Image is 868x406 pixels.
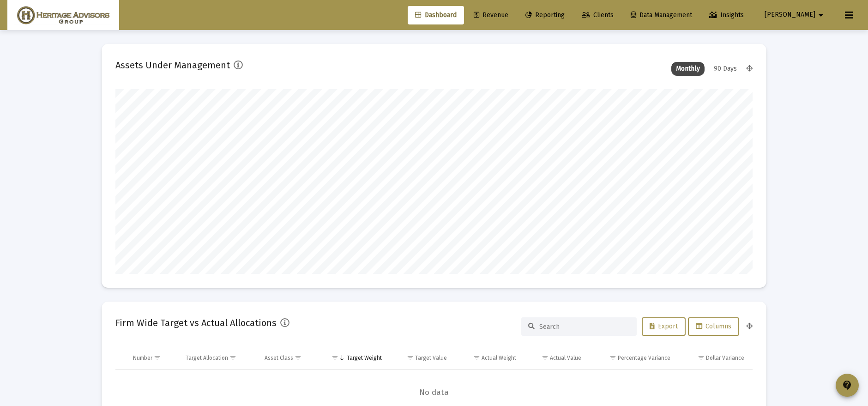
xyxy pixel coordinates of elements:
[765,11,815,19] span: [PERSON_NAME]
[453,347,523,369] td: Column Actual Weight
[258,347,319,369] td: Column Asset Class
[642,317,686,336] button: Export
[523,347,588,369] td: Column Actual Value
[115,58,230,73] h2: Assets Under Management
[319,347,388,369] td: Column Target Weight
[347,354,382,362] div: Target Weight
[753,6,838,24] button: [PERSON_NAME]
[706,354,744,362] div: Dollar Variance
[133,354,152,362] div: Number
[408,6,464,24] a: Dashboard
[295,354,301,361] span: Show filter options for column 'Asset Class'
[550,354,581,362] div: Actual Value
[415,11,457,19] span: Dashboard
[582,11,614,19] span: Clients
[474,11,508,19] span: Revenue
[482,354,516,362] div: Actual Weight
[332,354,338,361] span: Show filter options for column 'Target Weight'
[115,315,277,330] h2: Firm Wide Target vs Actual Allocations
[671,62,705,76] div: Monthly
[609,354,616,361] span: Show filter options for column 'Percentage Variance'
[588,347,676,369] td: Column Percentage Variance
[623,6,699,24] a: Data Management
[415,354,447,362] div: Target Value
[473,354,480,361] span: Show filter options for column 'Actual Weight'
[709,62,741,76] div: 90 Days
[574,6,621,24] a: Clients
[518,6,572,24] a: Reporting
[702,6,751,24] a: Insights
[179,347,258,369] td: Column Target Allocation
[229,354,236,361] span: Show filter options for column 'Target Allocation'
[265,354,293,362] div: Asset Class
[154,354,161,361] span: Show filter options for column 'Number'
[388,347,453,369] td: Column Target Value
[650,322,678,330] span: Export
[542,354,549,361] span: Show filter options for column 'Actual Value'
[688,317,739,336] button: Columns
[466,6,516,24] a: Revenue
[709,11,744,19] span: Insights
[618,354,670,362] div: Percentage Variance
[696,322,731,330] span: Columns
[698,354,705,361] span: Show filter options for column 'Dollar Variance'
[127,347,179,369] td: Column Number
[115,388,753,398] span: No data
[842,380,853,391] mat-icon: contact_support
[525,11,565,19] span: Reporting
[815,6,826,24] mat-icon: arrow_drop_down
[186,354,228,362] div: Target Allocation
[677,347,753,369] td: Column Dollar Variance
[539,323,630,331] input: Search
[407,354,414,361] span: Show filter options for column 'Target Value'
[631,11,692,19] span: Data Management
[14,6,112,24] img: Dashboard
